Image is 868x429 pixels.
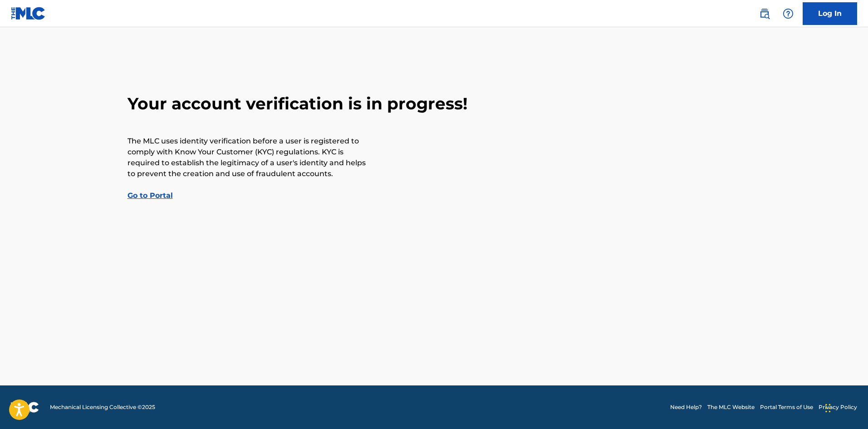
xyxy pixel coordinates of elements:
[11,402,39,413] img: logo
[759,8,770,19] img: search
[760,403,813,411] a: Portal Terms of Use
[755,5,774,23] a: Public Search
[128,191,173,200] a: Go to Portal
[11,7,46,20] img: MLC Logo
[50,403,155,411] span: Mechanical Licensing Collective © 2025
[779,5,797,23] div: Help
[128,136,368,179] p: The MLC uses identity verification before a user is registered to comply with Know Your Customer ...
[823,385,868,429] iframe: Chat Widget
[803,2,857,25] a: Log In
[825,394,831,422] div: Drag
[670,403,702,411] a: Need Help?
[707,403,755,411] a: The MLC Website
[819,403,857,411] a: Privacy Policy
[128,94,741,114] h2: Your account verification is in progress!
[783,8,794,19] img: help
